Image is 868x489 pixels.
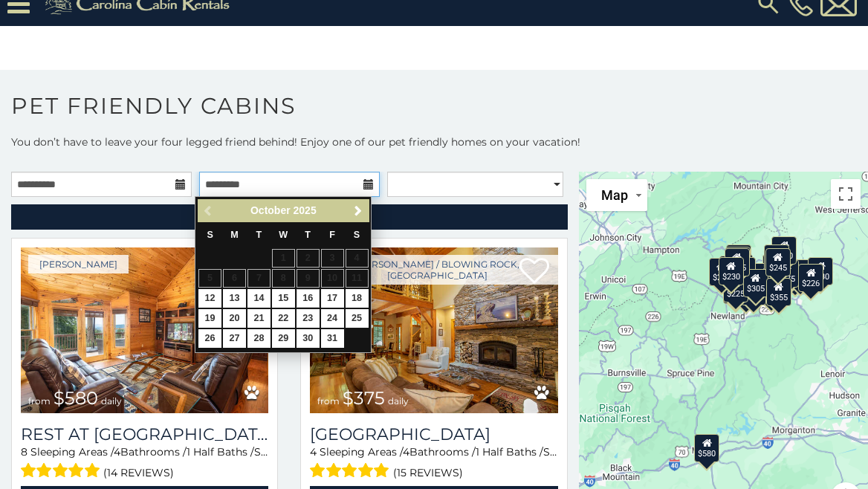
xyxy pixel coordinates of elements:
[349,201,367,220] a: Next
[223,289,246,308] a: 13
[21,247,268,413] a: Rest at Mountain Crest from $580 daily
[247,329,271,348] a: 28
[321,289,344,308] a: 17
[104,463,175,482] span: (14 reviews)
[393,463,463,482] span: (15 reviews)
[346,289,369,308] a: 18
[354,230,360,240] span: Saturday
[114,445,120,459] span: 4
[808,257,833,285] div: $930
[310,247,557,413] img: Mountain Song Lodge
[21,424,268,444] a: Rest at [GEOGRAPHIC_DATA]
[21,445,27,459] span: 8
[21,247,268,413] img: Rest at Mountain Crest
[310,424,557,444] h3: Mountain Song Lodge
[198,289,221,308] a: 12
[788,259,814,288] div: $380
[321,329,344,348] a: 31
[772,236,797,265] div: $320
[101,395,122,407] span: daily
[250,204,291,216] span: October
[766,278,791,306] div: $355
[198,309,221,328] a: 19
[21,424,268,444] h3: Rest at Mountain Crest
[272,329,295,348] a: 29
[586,179,647,211] button: Change map style
[321,309,344,328] a: 24
[329,230,335,240] span: Friday
[28,255,129,273] a: [PERSON_NAME]
[709,258,734,286] div: $260
[207,230,213,240] span: Sunday
[719,257,744,285] div: $230
[247,309,271,328] a: 21
[279,230,288,240] span: Wednesday
[310,247,557,413] a: Mountain Song Lodge from $375 daily
[765,244,790,273] div: $360
[272,289,295,308] a: 15
[310,444,557,482] div: Sleeping Areas / Bathrooms / Sleeps:
[310,424,557,444] a: [GEOGRAPHIC_DATA]
[294,204,317,216] span: 2025
[799,264,824,292] div: $226
[230,230,239,240] span: Monday
[601,187,628,203] span: Map
[743,269,768,297] div: $305
[198,329,221,348] a: 26
[476,445,543,459] span: 1 Half Baths /
[223,329,246,348] a: 27
[28,395,51,407] span: from
[297,329,320,348] a: 30
[403,445,409,459] span: 4
[11,204,568,230] a: RefineSearchFilters
[223,309,246,328] a: 20
[725,248,750,276] div: $425
[724,274,749,302] div: $225
[21,444,268,482] div: Sleeping Areas / Bathrooms / Sleeps:
[247,289,271,308] a: 14
[256,230,262,240] span: Tuesday
[297,309,320,328] a: 23
[695,434,720,462] div: $580
[352,205,364,217] span: Next
[343,387,385,409] span: $375
[272,309,295,328] a: 22
[310,445,317,459] span: 4
[317,255,557,285] a: [PERSON_NAME] / Blowing Rock, [GEOGRAPHIC_DATA]
[187,445,254,459] span: 1 Half Baths /
[317,395,340,407] span: from
[727,244,752,273] div: $325
[831,179,861,209] button: Toggle fullscreen view
[346,309,369,328] a: 25
[297,289,320,308] a: 16
[765,248,791,276] div: $245
[54,387,98,409] span: $580
[763,254,788,282] div: $451
[305,230,311,240] span: Thursday
[726,247,751,275] div: $310
[388,395,409,407] span: daily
